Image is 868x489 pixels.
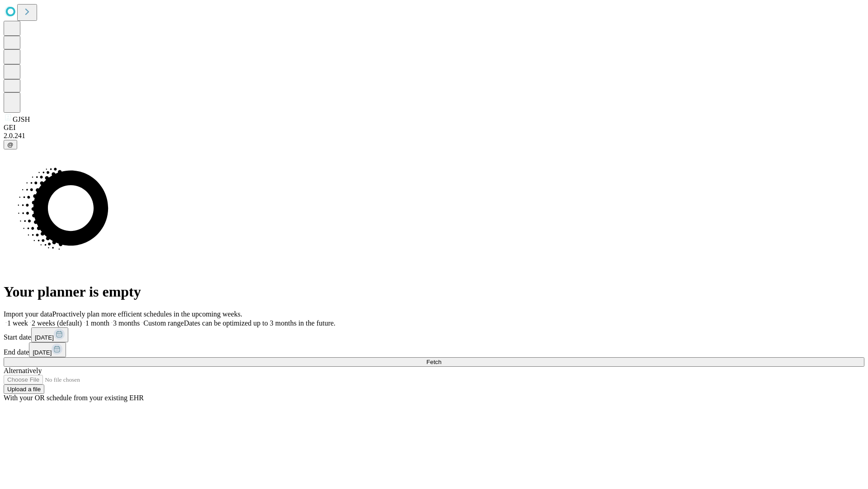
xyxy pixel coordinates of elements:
span: Dates can be optimized up to 3 months in the future. [184,319,335,327]
button: Upload a file [4,384,44,394]
span: Fetch [426,359,441,365]
span: [DATE] [35,334,54,341]
button: [DATE] [31,327,68,342]
span: 3 months [113,319,140,327]
div: 2.0.241 [4,132,864,140]
span: With your OR schedule from your existing EHR [4,394,144,402]
span: Proactively plan more efficient schedules in the upcoming weeks. [52,310,242,318]
span: 1 month [85,319,109,327]
span: 2 weeks (default) [32,319,82,327]
button: Fetch [4,357,864,367]
span: Alternatively [4,367,42,374]
div: End date [4,342,864,357]
span: [DATE] [33,349,52,356]
h1: Your planner is empty [4,283,864,300]
div: GEI [4,124,864,132]
span: Custom range [143,319,184,327]
span: GJSH [13,115,30,123]
button: [DATE] [29,342,66,357]
span: 1 week [7,319,28,327]
span: @ [7,141,14,148]
div: Start date [4,327,864,342]
span: Import your data [4,310,52,318]
button: @ [4,140,17,149]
